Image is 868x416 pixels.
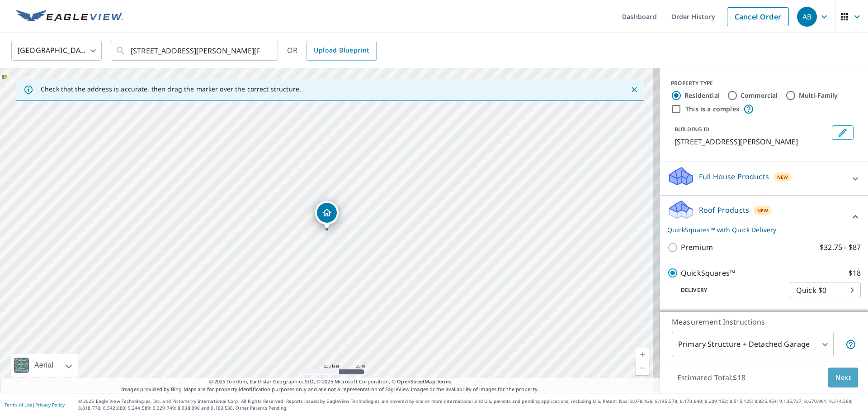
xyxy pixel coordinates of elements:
[849,268,861,279] p: $18
[667,166,861,191] div: Full House ProductsNew
[799,91,838,100] label: Multi-Family
[667,199,861,234] div: Roof ProductsNewQuickSquares™ with Quick Delivery
[681,242,713,253] p: Premium
[681,268,735,279] p: QuickSquares™
[287,41,377,61] div: OR
[670,368,753,387] p: Estimated Total: $18
[636,361,649,375] a: Current Level 17, Zoom Out
[741,91,778,100] label: Commercial
[636,348,649,361] a: Current Level 17, Zoom In
[672,316,856,327] p: Measurement Instructions
[727,7,789,26] a: Cancel Order
[397,378,435,385] a: OpenStreetMap
[41,85,301,93] p: Check that the address is accurate, then drag the marker over the correct structure.
[35,402,65,408] a: Privacy Policy
[32,354,56,377] div: Aerial
[671,79,857,87] div: PROPERTY TYPE
[835,372,851,383] span: Next
[672,332,834,357] div: Primary Structure + Detached Garage
[314,45,369,56] span: Upload Blueprint
[5,402,65,407] p: |
[699,205,749,215] p: Roof Products
[667,225,850,234] p: QuickSquares™ with Quick Delivery
[307,41,376,61] a: Upload Blueprint
[131,38,259,63] input: Search by address or latitude-longitude
[797,7,817,27] div: AB
[828,368,858,388] button: Next
[667,286,790,294] p: Delivery
[675,125,709,133] p: BUILDING ID
[5,402,33,408] a: Terms of Use
[628,84,640,96] button: Close
[675,136,828,147] p: [STREET_ADDRESS][PERSON_NAME]
[11,38,102,63] div: [GEOGRAPHIC_DATA]
[684,91,720,100] label: Residential
[777,173,788,181] span: New
[820,242,861,253] p: $32.75 - $87
[757,207,769,214] span: New
[209,378,452,386] span: © 2025 TomTom, Earthstar Geographics SIO, © 2025 Microsoft Corporation, ©
[685,105,740,114] label: This is a complex
[11,354,78,377] div: Aerial
[16,10,123,24] img: EV Logo
[437,378,452,385] a: Terms
[78,398,863,411] p: © 2025 Eagle View Technologies, Inc. and Pictometry International Corp. All Rights Reserved. Repo...
[790,277,861,303] div: Quick $0
[699,171,769,182] p: Full House Products
[315,201,339,229] div: Dropped pin, building 1, Residential property, 18 Kimberly Dr Manchester, CT 06040
[832,125,854,140] button: Edit building 1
